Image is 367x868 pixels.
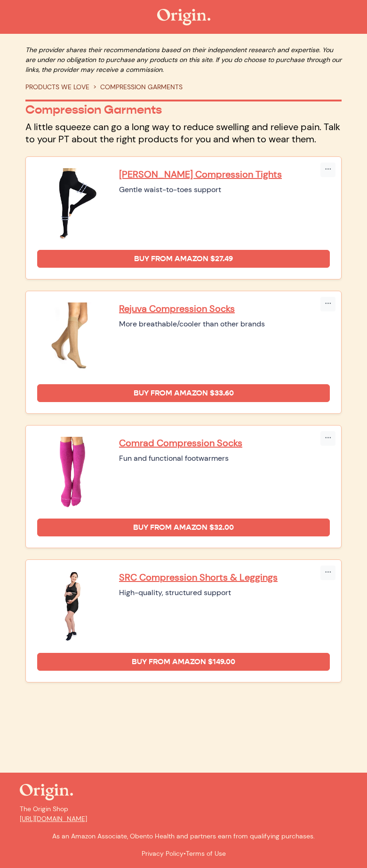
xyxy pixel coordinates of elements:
[37,519,330,536] a: Buy from Amazon $32.00
[20,831,347,841] p: As an Amazon Associate, Obento Health and partners earn from qualifying purchases.
[142,849,183,858] a: Privacy Policy
[25,83,89,91] a: PRODUCTS WE LOVE
[25,45,342,75] p: The provider shares their recommendations based on their independent research and expertise. You ...
[157,9,210,25] img: The Origin Shop
[37,571,108,642] img: SRC Compression Shorts & Leggings
[20,814,87,823] a: [URL][DOMAIN_NAME]
[119,437,330,449] a: Comrad Compression Socks
[37,168,108,239] img: Beister Compression Tights
[37,653,330,671] a: Buy from Amazon $149.00
[20,784,73,800] img: The Origin Shop
[186,849,226,858] a: Terms of Use
[20,849,347,859] p: •
[37,250,330,268] a: Buy from Amazon $27.49
[119,571,330,583] a: SRC Compression Shorts & Leggings
[20,804,347,824] p: The Origin Shop
[119,184,330,195] div: Gentle waist-to-toes support
[89,82,183,92] li: COMPRESSION GARMENTS
[119,168,330,180] a: [PERSON_NAME] Compression Tights
[119,318,330,330] div: More breathable/cooler than other brands
[37,302,108,373] img: Rejuva Compression Socks
[37,437,108,507] img: Comrad Compression Socks
[37,384,330,402] a: Buy from Amazon $33.60
[25,102,342,117] p: Compression Garments
[25,121,342,145] p: A little squeeze can go a long way to reduce swelling and relieve pain. Talk to your PT about the...
[119,587,330,598] div: High-quality, structured support
[119,453,330,464] div: Fun and functional footwarmers
[119,302,330,315] a: Rejuva Compression Socks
